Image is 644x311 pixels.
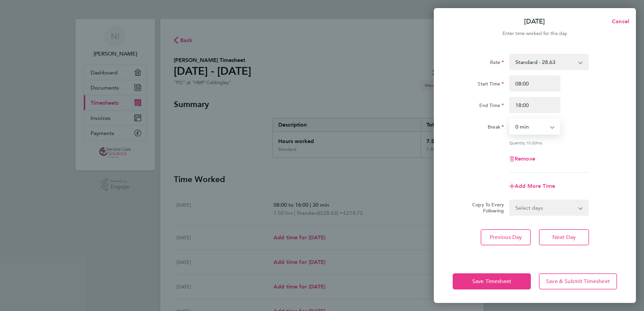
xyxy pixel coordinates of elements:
label: Copy To Every Following [467,202,504,214]
label: Start Time [478,81,504,89]
span: Previous Day [490,234,522,241]
span: Remove [515,155,535,162]
input: E.g. 18:00 [509,97,560,113]
button: Save & Submit Timesheet [539,273,617,289]
button: Add More Time [509,183,555,189]
span: Cancel [610,18,629,25]
p: [DATE] [524,17,545,26]
span: 10.00 [526,140,537,145]
button: Previous Day [481,229,531,245]
span: Add More Time [515,183,555,189]
button: Remove [509,156,535,162]
div: Quantity: hrs [509,140,589,145]
label: Rate [490,59,504,67]
span: Next Day [552,234,576,241]
label: End Time [479,102,504,110]
input: E.g. 08:00 [509,75,560,92]
button: Next Day [539,229,589,245]
div: Enter time worked for this day. [434,30,636,38]
button: Cancel [601,15,636,28]
span: Save & Submit Timesheet [546,278,610,285]
label: Break [488,124,504,132]
button: Save Timesheet [453,273,531,289]
span: Save Timesheet [472,278,511,285]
